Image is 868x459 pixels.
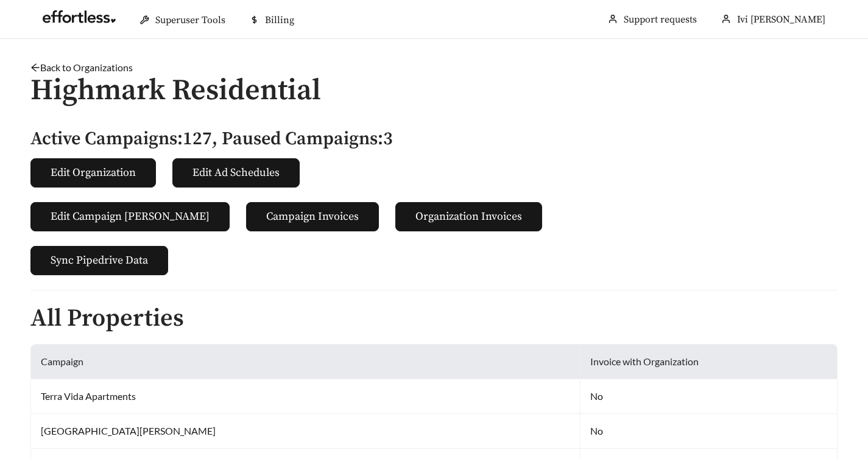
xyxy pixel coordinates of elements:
h2: All Properties [30,305,838,332]
td: No [580,414,838,449]
h5: Active Campaigns: 127 , Paused Campaigns: 3 [30,129,838,149]
span: Sync Pipedrive Data [51,252,148,268]
a: arrow-leftBack to Organizations [30,61,133,73]
button: Edit Organization [30,158,156,187]
span: Ivi [PERSON_NAME] [737,13,825,26]
span: Campaign Invoices [266,208,359,225]
h1: Highmark Residential [30,75,838,107]
span: Edit Ad Schedules [192,164,280,181]
span: Edit Organization [51,164,136,181]
button: Organization Invoices [395,202,542,231]
span: Edit Campaign [PERSON_NAME] [51,208,210,225]
td: No [580,379,838,414]
th: Invoice with Organization [580,345,838,379]
button: Campaign Invoices [246,202,379,231]
button: Sync Pipedrive Data [30,246,168,275]
a: Support requests [624,13,697,26]
button: Edit Ad Schedules [172,158,300,187]
span: arrow-left [30,63,40,72]
span: Organization Invoices [415,208,522,225]
td: Terra Vida Apartments [31,379,580,414]
span: Billing [265,14,294,26]
button: Edit Campaign [PERSON_NAME] [30,202,230,231]
span: Superuser Tools [155,14,225,26]
th: Campaign [31,345,580,379]
td: [GEOGRAPHIC_DATA][PERSON_NAME] [31,414,580,449]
